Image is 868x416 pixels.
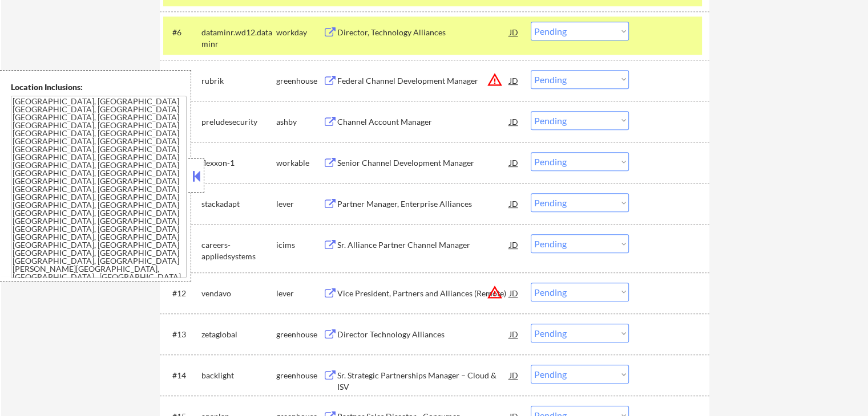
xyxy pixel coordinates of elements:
div: lever [276,198,323,210]
div: JD [508,152,520,173]
div: JD [508,365,520,385]
div: Sr. Strategic Partnerships Manager – Cloud & ISV [337,370,510,392]
div: Director Technology Alliances [337,329,510,340]
div: stackadapt [201,198,276,210]
div: Director, Technology Alliances [337,27,510,38]
div: greenhouse [276,329,323,340]
div: #14 [172,370,192,381]
div: JD [508,234,520,255]
div: Federal Channel Development Manager [337,75,510,87]
div: lever [276,288,323,299]
div: ashby [276,116,323,128]
div: #13 [172,329,192,340]
div: icims [276,239,323,251]
div: JD [508,111,520,132]
div: JD [508,193,520,214]
div: zetaglobal [201,329,276,340]
div: rubrik [201,75,276,87]
div: Partner Manager, Enterprise Alliances [337,198,510,210]
div: Channel Account Manager [337,116,510,128]
div: #12 [172,288,192,299]
div: #6 [172,27,192,38]
div: Vice President, Partners and Alliances (Remote) [337,288,510,299]
div: JD [508,283,520,303]
div: workable [276,157,323,169]
div: workday [276,27,323,38]
div: greenhouse [276,75,323,87]
div: flexxon-1 [201,157,276,169]
div: careers-appliedsystems [201,239,276,262]
div: backlight [201,370,276,381]
div: dataminr.wd12.dataminr [201,27,276,49]
button: warning_amber [487,284,503,300]
div: JD [508,70,520,91]
div: JD [508,324,520,344]
button: warning_amber [487,72,503,88]
div: greenhouse [276,370,323,381]
div: JD [508,22,520,42]
div: Senior Channel Development Manager [337,157,510,169]
div: Location Inclusions: [11,81,187,93]
div: Sr. Alliance Partner Channel Manager [337,239,510,251]
div: vendavo [201,288,276,299]
div: preludesecurity [201,116,276,128]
